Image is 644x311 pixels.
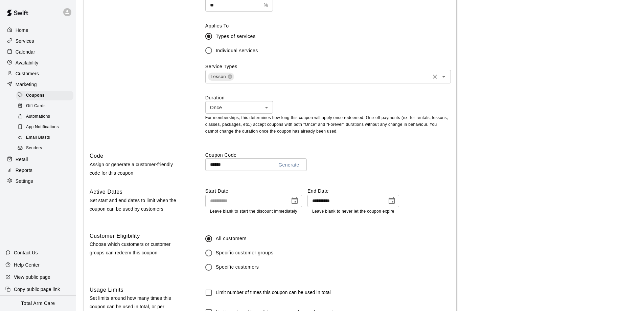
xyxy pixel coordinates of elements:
[5,79,71,90] a: Marketing
[16,122,73,132] div: App Notifications
[439,72,448,81] button: Open
[16,27,28,34] p: Home
[205,115,451,135] p: For memberships, this determines how long this coupon will apply once redeemed. One-off payments ...
[16,122,76,133] a: App Notifications
[26,103,46,110] span: Gift Cards
[16,91,73,100] div: Coupons
[16,143,76,154] a: Senders
[216,264,259,271] span: Specific customers
[276,159,302,171] button: Generate
[16,48,35,55] p: Calendar
[205,152,451,158] label: Coupon Code
[5,154,71,164] a: Retail
[208,73,234,81] div: Lesson
[26,113,50,120] span: Automations
[90,188,123,196] h6: Active Dates
[205,94,451,101] label: Duration
[5,36,71,46] a: Services
[216,47,258,54] span: Individual services
[430,72,440,81] button: Clear
[16,70,39,77] p: Customers
[26,124,59,131] span: App Notifications
[16,112,76,122] a: Automations
[205,22,451,29] label: Applies To
[16,143,73,153] div: Senders
[216,235,247,242] span: All customers
[312,208,394,215] p: Leave blank to never let the coupon expire
[5,176,71,186] a: Settings
[16,38,34,44] p: Services
[90,232,140,240] h6: Customer Eligibility
[307,188,399,194] label: End Date
[216,249,274,256] span: Specific customer groups
[5,165,71,175] a: Reports
[205,188,302,194] label: Start Date
[16,167,32,174] p: Reports
[208,73,229,80] span: Lesson
[5,69,71,79] a: Customers
[16,133,73,142] div: Email Blasts
[26,134,50,141] span: Email Blasts
[16,101,76,111] a: Gift Cards
[385,194,398,208] button: Choose date, selected date is Oct 31, 2025
[5,47,71,57] a: Calendar
[16,178,33,184] p: Settings
[16,81,37,88] p: Marketing
[16,59,39,66] p: Availability
[14,286,60,293] p: Copy public page link
[264,2,268,9] p: %
[90,240,184,257] p: Choose which customers or customer groups can redeem this coupon
[210,208,297,215] p: Leave blank to start the discount immediately
[5,58,71,68] a: Availability
[14,274,50,280] p: View public page
[14,261,40,268] p: Help Center
[90,152,103,160] h6: Code
[90,196,184,213] p: Set start and end dates to limit when the coupon can be used by customers
[16,133,76,143] a: Email Blasts
[205,101,273,114] div: Once
[288,194,301,208] button: Choose date
[16,90,76,101] a: Coupons
[16,112,73,121] div: Automations
[5,25,71,35] a: Home
[16,101,73,111] div: Gift Cards
[90,286,123,294] h6: Usage Limits
[14,249,38,256] p: Contact Us
[205,64,237,69] label: Service Types
[21,300,55,307] p: Total Arm Care
[26,92,45,99] span: Coupons
[216,33,256,40] span: Types of services
[16,156,28,163] p: Retail
[216,289,331,296] h6: Limit number of times this coupon can be used in total
[26,145,42,152] span: Senders
[90,160,184,177] p: Assign or generate a customer-friendly code for this coupon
